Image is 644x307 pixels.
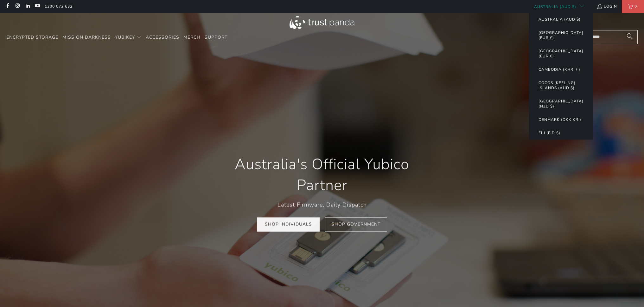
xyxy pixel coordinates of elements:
[146,34,179,40] span: Accessories
[115,30,142,45] summary: YubiKey
[5,4,10,9] a: Trust Panda Australia on Facebook
[25,4,30,9] a: Trust Panda Australia on LinkedIn
[183,30,201,45] a: Merch
[325,218,387,232] a: Shop Government
[35,4,40,9] a: Trust Panda Australia on YouTube
[532,44,590,63] button: [GEOGRAPHIC_DATA] (EUR €)
[532,76,590,95] button: Cocos (Keeling) Islands (AUD $)
[532,13,587,26] button: Australia (AUD $)
[115,34,135,40] span: YubiKey
[257,218,320,232] a: Shop Individuals
[581,30,638,44] input: Search...
[532,63,587,76] button: Cambodia (KHR ៛)
[290,16,354,29] img: Trust Panda Australia
[6,30,58,45] a: Encrypted Storage
[622,30,638,44] button: Search
[205,30,227,45] a: Support
[532,113,588,126] button: Denmark (DKK kr.)
[532,95,590,113] button: [GEOGRAPHIC_DATA] (NZD $)
[205,34,227,40] span: Support
[532,26,590,44] button: [GEOGRAPHIC_DATA] (EUR €)
[183,34,201,40] span: Merch
[6,30,227,45] nav: Translation missing: en.navigation.header.main_nav
[15,4,20,9] a: Trust Panda Australia on Instagram
[45,3,73,10] a: 1300 072 632
[597,3,617,10] a: Login
[62,30,111,45] a: Mission Darkness
[619,282,639,302] iframe: Button to launch messaging window
[62,34,111,40] span: Mission Darkness
[146,30,179,45] a: Accessories
[6,34,58,40] span: Encrypted Storage
[218,200,427,210] p: Latest Firmware, Daily Dispatch
[218,154,427,196] h1: Australia's Official Yubico Partner
[532,126,567,140] button: Fiji (FJD $)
